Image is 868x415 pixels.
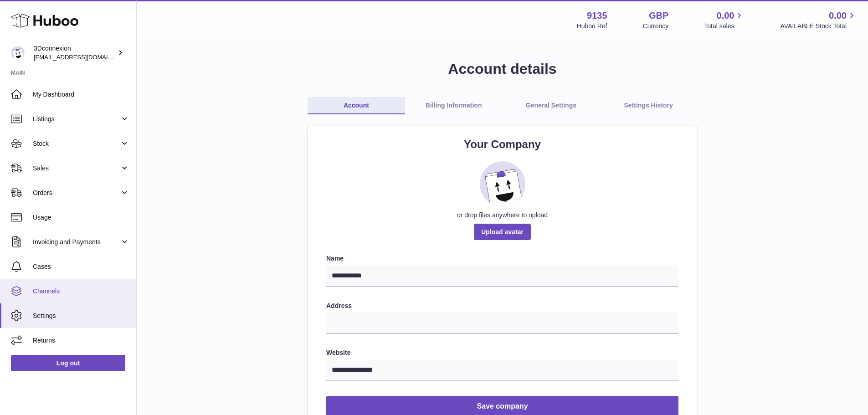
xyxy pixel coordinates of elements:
label: Address [326,302,678,310]
label: Website [326,348,678,357]
strong: GBP [649,10,668,22]
span: Invoicing and Payments [33,238,120,246]
div: Currency [643,22,669,31]
strong: 9135 [587,10,607,22]
span: AVAILABLE Stock Total [780,22,857,31]
h2: Your Company [326,137,678,152]
div: Huboo Ref [577,22,607,31]
img: placeholder_image.svg [480,161,525,207]
span: Channels [33,287,129,296]
label: Name [326,254,678,263]
span: 0.00 [829,10,847,22]
h1: Account details [151,59,853,79]
div: or drop files anywhere to upload [326,211,678,220]
a: Settings History [600,97,697,114]
div: 3Dconnexion [34,44,116,61]
span: Settings [33,312,129,320]
span: 0.00 [717,10,734,22]
span: Returns [33,336,129,345]
span: Cases [33,262,129,271]
span: My Dashboard [33,90,129,99]
a: Billing Information [405,97,503,114]
img: order_eu@3dconnexion.com [11,46,25,60]
span: Listings [33,115,120,123]
span: Stock [33,139,120,148]
span: Upload avatar [474,224,531,240]
a: 0.00 AVAILABLE Stock Total [780,10,857,31]
span: Total sales [704,22,745,31]
span: Orders [33,189,120,197]
span: Usage [33,213,129,222]
a: General Settings [503,97,600,114]
span: [EMAIL_ADDRESS][DOMAIN_NAME] [34,53,134,61]
span: Sales [33,164,120,173]
a: Account [308,97,405,114]
a: Log out [11,355,125,371]
a: 0.00 Total sales [704,10,745,31]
